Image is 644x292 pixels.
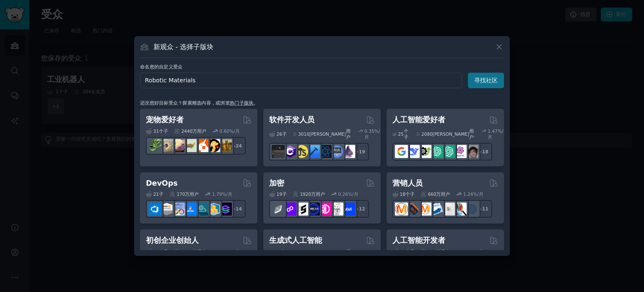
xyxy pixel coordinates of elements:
[195,203,208,216] img: 平台工程
[184,139,197,152] img: 龟
[430,145,443,158] img: chatgpt_prompt设计
[319,203,332,216] img: DeFi区块链
[359,206,365,211] font: 12
[272,145,285,158] img: 软件
[148,139,161,152] img: 爬虫学
[488,129,503,139] font: %/月
[454,203,467,216] img: 市场调研
[392,236,445,245] font: 人工智能开发者
[346,129,351,139] font: 用户
[219,203,232,216] img: 平台工程师
[392,116,445,124] font: 人工智能爱好者
[146,236,199,245] font: 初创企业创始人
[153,129,159,134] font: 31
[392,179,423,187] font: 营销人员
[400,192,405,197] font: 18
[469,129,474,139] font: 用户
[421,132,469,137] font: 2080[PERSON_NAME]
[364,129,374,134] font: 0.35
[230,100,253,105] a: 热门子版块
[236,206,242,211] font: 14
[140,100,230,105] font: 还没想好目标受众？探索精选内容，或浏览
[146,179,178,187] font: DevOps
[418,203,431,216] img: AskMarketing
[330,203,343,216] img: 加密新闻
[159,192,164,197] font: 子
[269,179,284,187] font: 加密
[364,249,374,254] font: 0.58
[307,203,320,216] img: web3
[346,249,351,260] font: 用户
[307,145,320,158] img: iOS编程
[146,116,184,124] font: 宠物爱好者
[277,132,282,137] font: 26
[404,129,408,139] font: 个子
[181,249,197,254] font: 1390万
[463,192,473,197] font: 1.24
[212,192,222,197] font: 1.79
[395,203,408,216] img: 内容营销
[177,192,190,197] font: 170万
[160,203,173,216] img: AWS认证专家
[153,43,214,51] font: 新观众 - 选择子版块
[430,203,443,216] img: 电子邮件营销
[359,149,365,154] font: 19
[283,145,296,158] img: csharp
[220,129,229,134] font: 0.60
[140,64,182,69] font: 命名您的自定义受众
[282,192,287,197] font: 子
[407,203,420,216] img: 大搜索引擎优化
[160,139,173,152] img: 球蟒
[465,203,478,216] img: 网络营销
[465,145,478,158] img: 人工智能
[229,249,240,254] font: %/月
[342,145,355,158] img: 灵丹妙药
[159,249,168,254] font: 个子
[348,192,358,197] font: %/月
[280,249,285,260] font: 个子
[400,249,405,254] font: 15
[407,145,420,158] img: DeepSeek
[207,139,220,152] img: 宠物建议
[482,206,488,211] font: 11
[219,139,232,152] img: 犬种
[172,139,185,152] img: 豹纹壁虎
[442,203,455,216] img: 谷歌广告
[473,192,483,197] font: %/月
[207,203,220,216] img: aws_cdk
[405,249,415,254] font: 个子
[298,132,346,137] font: 3010[PERSON_NAME]
[428,192,441,197] font: 660万
[181,129,197,134] font: 2440万
[330,145,343,158] img: 询问计算机科学
[236,143,242,148] font: 24
[428,249,441,254] font: 410万
[295,203,308,216] img: ethstaker
[197,129,206,134] font: 用户
[398,132,403,137] font: 25
[153,192,159,197] font: 21
[153,249,159,254] font: 16
[441,249,450,254] font: 用户
[277,192,282,197] font: 19
[395,145,408,158] img: GoogleGeminiAI
[418,145,431,158] img: AI工具目录
[342,203,355,216] img: defi_
[473,249,483,254] font: %/月
[140,73,462,88] input: 选择一个简短的名称，例如“数字营销人员”或“电影观众”
[441,192,450,197] font: 用户
[454,145,467,158] img: OpenAIDev
[195,139,208,152] img: 玄凤鹦鹉
[468,73,504,88] button: 寻找社区
[474,77,498,84] font: 寻找社区
[222,192,232,197] font: %/月
[488,129,497,134] font: 1.47
[482,149,488,154] font: 18
[159,129,168,134] font: 个子
[319,145,332,158] img: 反应原生
[338,192,348,197] font: 0.26
[282,132,287,137] font: 子
[229,129,240,134] font: %/月
[442,145,455,158] img: chatgpt_prompts_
